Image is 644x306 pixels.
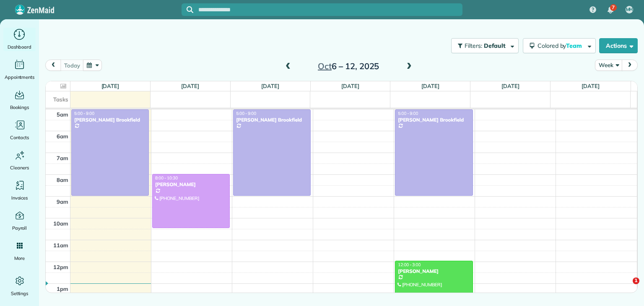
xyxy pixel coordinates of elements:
a: [DATE] [421,83,439,89]
span: Default [484,42,506,49]
span: Cleaners [10,163,29,172]
div: [PERSON_NAME] [397,268,470,274]
span: Payroll [12,224,27,232]
span: 7am [57,155,68,161]
button: prev [45,60,61,71]
span: 1pm [57,285,68,292]
span: 12:00 - 3:00 [398,262,421,267]
button: next [622,60,638,71]
span: 10am [53,220,68,227]
h2: 6 – 12, 2025 [296,62,401,71]
span: 6am [57,133,68,140]
span: Settings [11,289,29,298]
span: 5am [57,111,68,118]
span: 8:00 - 10:30 [155,175,178,181]
button: Filters: Default [451,38,519,53]
span: 9am [57,198,68,205]
span: Contacts [10,133,29,142]
span: 7 [612,4,615,11]
span: 12pm [53,264,68,270]
a: Settings [3,274,36,298]
span: Filters: [465,42,482,49]
a: Filters: Default [447,38,519,53]
button: Actions [599,38,638,53]
span: 8am [57,176,68,183]
a: Bookings [3,88,36,112]
div: [PERSON_NAME] [155,182,227,187]
span: Bookings [10,103,29,112]
span: Tasks [53,96,68,103]
a: [DATE] [101,83,119,89]
button: Week [595,60,622,71]
div: 7 unread notifications [602,1,619,19]
a: Payroll [3,209,36,232]
a: Contacts [3,118,36,142]
span: Dashboard [8,43,31,51]
span: More [14,254,25,262]
button: today [60,60,83,71]
div: [PERSON_NAME] Brookfield [74,117,146,123]
a: Dashboard [3,28,36,51]
span: 5:00 - 9:00 [398,111,418,116]
span: MH [626,6,633,13]
a: [DATE] [341,83,359,89]
div: [PERSON_NAME] Brookfield [397,117,470,123]
button: Focus search [182,6,193,13]
a: [DATE] [181,83,199,89]
span: Team [566,42,583,49]
a: Appointments [3,58,36,81]
span: 5:00 - 9:00 [236,111,256,116]
div: [PERSON_NAME] Brookfield [236,117,308,123]
a: [DATE] [261,83,279,89]
a: Cleaners [3,148,36,172]
span: Appointments [5,73,35,81]
span: Invoices [11,194,28,202]
span: 1 [633,277,639,284]
a: [DATE] [501,83,519,89]
span: 11am [53,242,68,249]
span: Oct [318,61,332,71]
button: Colored byTeam [523,38,596,53]
span: Colored by [538,42,585,49]
a: Invoices [3,179,36,202]
svg: Focus search [187,6,193,13]
span: 5:00 - 9:00 [74,111,94,116]
iframe: Intercom live chat [615,277,636,298]
a: [DATE] [582,83,600,89]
